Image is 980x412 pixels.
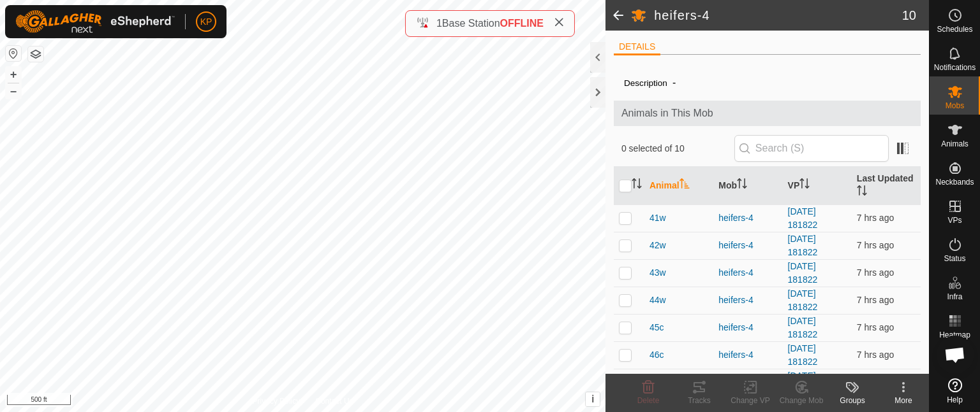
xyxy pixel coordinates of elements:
[776,395,827,406] div: Change Mob
[936,336,974,374] a: Open chat
[737,180,747,190] p-sorticon: Activate to sort
[857,295,894,305] span: 3 Sept 2025, 11:05 am
[6,83,21,99] button: –
[621,106,913,121] span: Animals in This Mob
[679,180,690,190] p-sorticon: Activate to sort
[650,239,666,252] span: 42w
[788,343,818,367] a: [DATE] 181822
[6,67,21,82] button: +
[799,180,810,190] p-sorticon: Activate to sort
[28,46,43,62] button: Map Layers
[902,6,916,25] span: 10
[500,18,544,29] span: OFFLINE
[674,395,725,406] div: Tracks
[734,135,889,162] input: Search (S)
[586,392,600,406] button: i
[725,395,776,406] div: Change VP
[788,316,818,339] a: [DATE] 181822
[436,18,442,29] span: 1
[632,180,642,190] p-sorticon: Activate to sort
[944,255,965,262] span: Status
[857,213,894,223] span: 3 Sept 2025, 11:07 am
[788,206,818,230] a: [DATE] 181822
[200,15,212,29] span: KP
[878,395,929,406] div: More
[857,267,894,278] span: 3 Sept 2025, 11:04 am
[614,40,660,55] li: DETAILS
[935,178,974,186] span: Neckbands
[650,294,666,307] span: 44w
[718,266,777,280] div: heifers-4
[253,395,301,407] a: Privacy Policy
[654,8,902,23] h2: heifers-4
[6,46,21,61] button: Reset Map
[946,102,964,110] span: Mobs
[650,321,664,334] span: 45c
[947,293,962,301] span: Infra
[650,211,666,225] span: 41w
[718,211,777,225] div: heifers-4
[939,331,970,339] span: Heatmap
[857,187,867,197] p-sorticon: Activate to sort
[442,18,500,29] span: Base Station
[930,373,980,409] a: Help
[788,371,818,394] a: [DATE] 181822
[941,140,969,148] span: Animals
[644,167,713,205] th: Animal
[788,288,818,312] a: [DATE] 181822
[827,395,878,406] div: Groups
[934,64,976,71] span: Notifications
[937,25,972,33] span: Schedules
[667,72,681,93] span: -
[788,234,818,257] a: [DATE] 181822
[857,350,894,360] span: 3 Sept 2025, 11:02 am
[624,78,667,88] label: Description
[852,167,921,205] th: Last Updated
[718,321,777,334] div: heifers-4
[718,348,777,362] div: heifers-4
[783,167,852,205] th: VP
[718,239,777,252] div: heifers-4
[15,10,175,33] img: Gallagher Logo
[713,167,782,205] th: Mob
[947,217,961,224] span: VPs
[637,396,660,405] span: Delete
[857,322,894,332] span: 3 Sept 2025, 11:05 am
[788,261,818,285] a: [DATE] 181822
[621,142,734,155] span: 0 selected of 10
[947,396,963,404] span: Help
[591,394,594,404] span: i
[857,240,894,250] span: 3 Sept 2025, 11:06 am
[718,294,777,307] div: heifers-4
[650,266,666,280] span: 43w
[650,348,664,362] span: 46c
[315,395,353,407] a: Contact Us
